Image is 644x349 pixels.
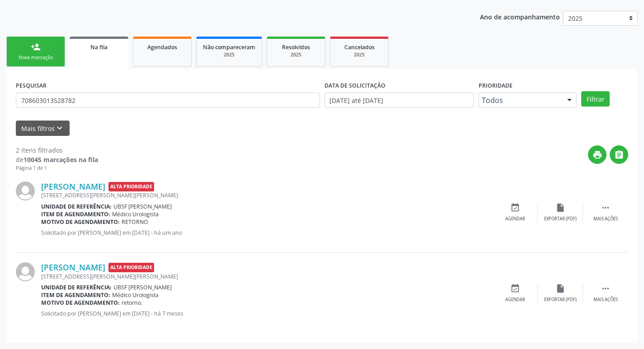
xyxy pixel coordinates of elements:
[282,43,310,51] span: Resolvidos
[13,54,58,61] div: Nova marcação
[41,181,105,191] a: [PERSON_NAME]
[337,51,382,58] div: 2025
[610,145,628,164] button: 
[482,96,559,105] span: Todos
[581,91,610,107] button: Filtrar
[41,210,110,218] b: Item de agendamento:
[16,164,98,172] div: Página 1 de 1
[112,210,159,218] span: Médico Urologista
[593,297,618,303] div: Mais ações
[41,284,112,291] b: Unidade de referência:
[16,262,35,281] img: img
[601,284,611,293] i: 
[122,218,148,226] span: RETORNO
[41,218,120,226] b: Motivo de agendamento:
[510,284,520,293] i: event_available
[16,79,47,93] label: PESQUISAR
[480,11,560,22] p: Ano de acompanhamento
[16,181,35,200] img: img
[588,145,606,164] button: print
[41,273,493,280] div: [STREET_ADDRESS][PERSON_NAME][PERSON_NAME]
[108,263,154,272] span: Alta Prioridade
[24,155,98,164] strong: 10045 marcações na fila
[555,284,565,293] i: insert_drive_file
[601,203,611,213] i: 
[41,203,112,210] b: Unidade de referência:
[147,43,177,51] span: Agendados
[41,191,493,199] div: [STREET_ADDRESS][PERSON_NAME][PERSON_NAME]
[203,51,255,58] div: 2025
[614,150,624,160] i: 
[31,42,41,52] div: person_add
[592,150,602,160] i: print
[273,51,319,58] div: 2025
[479,79,512,93] label: Prioridade
[544,216,577,222] div: Exportar (PDF)
[16,121,70,136] button: Mais filtroskeyboard_arrow_down
[505,297,525,303] div: Agendar
[41,229,493,237] p: Solicitado por [PERSON_NAME] em [DATE] - há um ano
[90,43,108,51] span: Na fila
[16,145,98,155] div: 2 itens filtrados
[324,93,474,108] input: Selecione um intervalo
[505,216,525,222] div: Agendar
[16,93,320,108] input: Nome, CNS
[41,262,105,272] a: [PERSON_NAME]
[41,310,493,317] p: Solicitado por [PERSON_NAME] em [DATE] - há 7 meses
[122,299,142,307] span: retorno.
[344,43,375,51] span: Cancelados
[16,155,98,164] div: de
[113,203,172,210] span: UBSF [PERSON_NAME]
[510,203,520,213] i: event_available
[112,291,159,299] span: Médico Urologista
[555,203,565,213] i: insert_drive_file
[55,123,65,133] i: keyboard_arrow_down
[108,182,154,191] span: Alta Prioridade
[203,43,255,51] span: Não compareceram
[41,291,110,299] b: Item de agendamento:
[324,79,385,93] label: DATA DE SOLICITAÇÃO
[113,284,172,291] span: UBSF [PERSON_NAME]
[544,297,577,303] div: Exportar (PDF)
[593,216,618,222] div: Mais ações
[41,299,120,307] b: Motivo de agendamento:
